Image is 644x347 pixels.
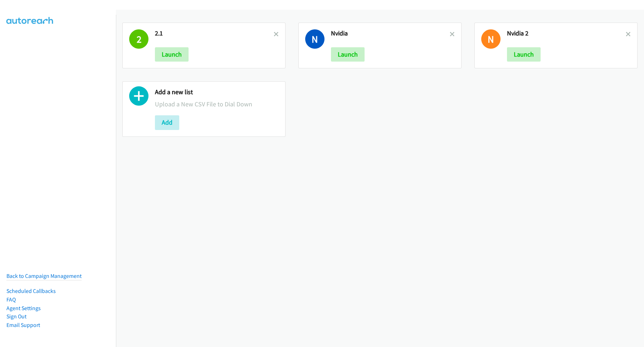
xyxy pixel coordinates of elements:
[507,47,541,62] button: Launch
[155,99,279,109] p: Upload a New CSV File to Dial Down
[6,322,40,328] a: Email Support
[305,29,325,49] h1: N
[155,115,179,130] button: Add
[331,47,365,62] button: Launch
[155,29,274,38] h2: 2.1
[331,29,450,38] h2: Nvidia
[6,305,41,312] a: Agent Settings
[6,288,56,294] a: Scheduled Callbacks
[155,47,189,62] button: Launch
[6,296,16,303] a: FAQ
[129,29,148,49] h1: 2
[6,273,82,279] a: Back to Campaign Management
[507,29,626,38] h2: Nvidia 2
[6,313,26,320] a: Sign Out
[155,88,279,96] h2: Add a new list
[481,29,501,49] h1: N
